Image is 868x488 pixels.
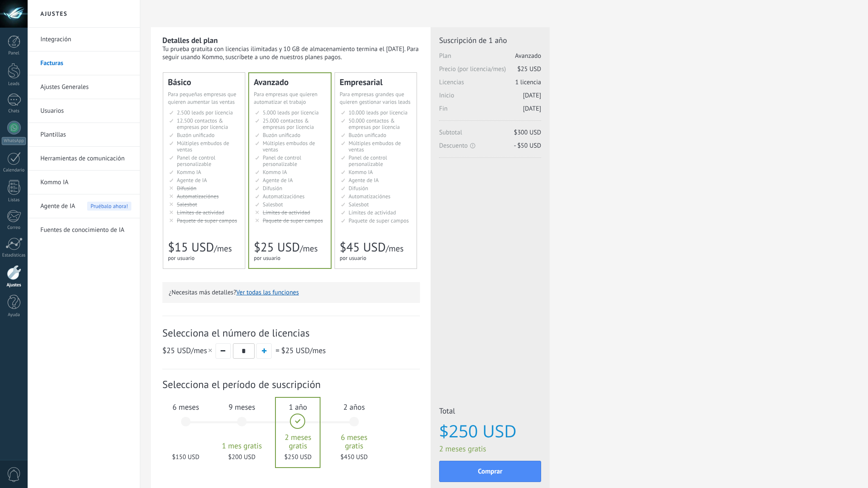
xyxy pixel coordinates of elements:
[177,193,219,200] span: Automatizaciónes
[162,35,218,45] b: Detalles del plan
[177,201,197,208] span: Salesbot
[163,453,209,461] span: $150 USD
[40,51,131,75] a: Facturas
[439,65,541,78] span: Precio (por licencia/mes)
[219,453,265,461] span: $200 USD
[523,105,541,113] span: [DATE]
[331,453,377,461] span: $450 USD
[515,78,541,86] span: 1 licencia
[517,65,541,73] span: $25 USD
[168,239,214,255] span: $15 USD
[177,131,215,139] span: Buzón unificado
[439,78,541,91] span: Licencias
[439,406,541,418] span: Total
[478,468,502,474] span: Comprar
[349,131,386,139] span: Buzón unificado
[177,209,224,216] span: Límites de actividad
[2,253,26,258] div: Estadísticas
[275,402,321,412] span: 1 año
[340,239,386,255] span: $45 USD
[28,218,140,242] li: Fuentes de conocimiento de IA
[263,109,319,116] span: 5.000 leads por licencia
[214,243,232,254] span: /mes
[349,154,387,168] span: Panel de control personalizable
[439,91,541,105] span: Inicio
[275,453,321,461] span: $250 USD
[168,78,240,86] div: Básico
[2,51,26,56] div: Panel
[263,154,301,168] span: Panel de control personalizable
[162,45,420,61] div: Tu prueba gratuita con licencias ilimitadas y 10 GB de almacenamiento termina el [DATE]. Para seg...
[2,312,26,318] div: Ayuda
[177,117,228,131] span: 12.500 contactos & empresas por licencia
[162,378,420,391] span: Selecciona el período de suscripción
[28,171,140,194] li: Kommo IA
[2,225,26,231] div: Correo
[40,194,75,218] span: Agente de IA
[2,81,26,87] div: Leads
[349,217,409,224] span: Paquete de super campos
[349,193,391,200] span: Automatizaciónes
[300,243,318,254] span: /mes
[349,140,401,153] span: Múltiples embudos de ventas
[263,131,301,139] span: Buzón unificado
[177,140,229,153] span: Múltiples embudos de ventas
[340,254,366,262] span: por usuario
[40,194,131,218] a: Agente de IA Pruébalo ahora!
[349,185,368,192] span: Difusión
[439,444,541,454] span: 2 meses gratis
[349,177,379,184] span: Agente de IA
[263,209,310,216] span: Límites de actividad
[523,91,541,100] span: [DATE]
[349,201,369,208] span: Salesbot
[386,243,403,254] span: /mes
[169,288,414,297] p: ¿Necesitas más detalles?
[263,201,283,208] span: Salesbot
[439,52,541,65] span: Plan
[177,109,233,116] span: 2.500 leads por licencia
[263,140,315,153] span: Múltiples embudos de ventas
[263,217,323,224] span: Paquete de super campos
[331,402,377,412] span: 2 años
[28,51,140,75] li: Facturas
[331,433,377,450] span: 6 meses gratis
[168,91,236,106] span: Para pequeñas empresas que quieren aumentar las ventas
[349,109,408,116] span: 10.000 leads por licencia
[2,283,26,288] div: Ajustes
[163,402,209,412] span: 6 meses
[168,254,195,262] span: por usuario
[2,197,26,203] div: Listas
[236,288,299,297] button: Ver todas las funciones
[263,177,293,184] span: Agente de IA
[275,345,279,355] span: =
[439,422,541,440] span: $250 USD
[177,177,207,184] span: Agente de IA
[349,117,400,131] span: 50.000 contactos & empresas por licencia
[28,147,140,171] li: Herramientas de comunicación
[28,123,140,147] li: Plantillas
[177,217,237,224] span: Paquete de super campos
[177,168,201,176] span: Kommo IA
[2,108,26,114] div: Chats
[162,326,420,340] span: Selecciona el número de licencias
[340,91,411,106] span: Para empresas grandes que quieren gestionar varios leads
[28,99,140,123] li: Usuarios
[40,99,131,123] a: Usuarios
[281,345,309,355] span: $25 USD
[281,345,326,355] span: /mes
[439,461,541,482] button: Comprar
[2,168,26,173] div: Calendario
[2,137,26,145] div: WhatsApp
[263,185,282,192] span: Difusión
[263,168,287,176] span: Kommo IA
[40,75,131,99] a: Ajustes Generales
[514,128,541,137] span: $300 USD
[40,123,131,147] a: Plantillas
[162,345,191,355] span: $25 USD
[254,78,326,86] div: Avanzado
[275,433,321,450] span: 2 meses gratis
[40,218,131,242] a: Fuentes de conocimiento de IA
[439,105,541,118] span: Fin
[349,209,396,216] span: Límites de actividad
[515,52,541,60] span: Avanzado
